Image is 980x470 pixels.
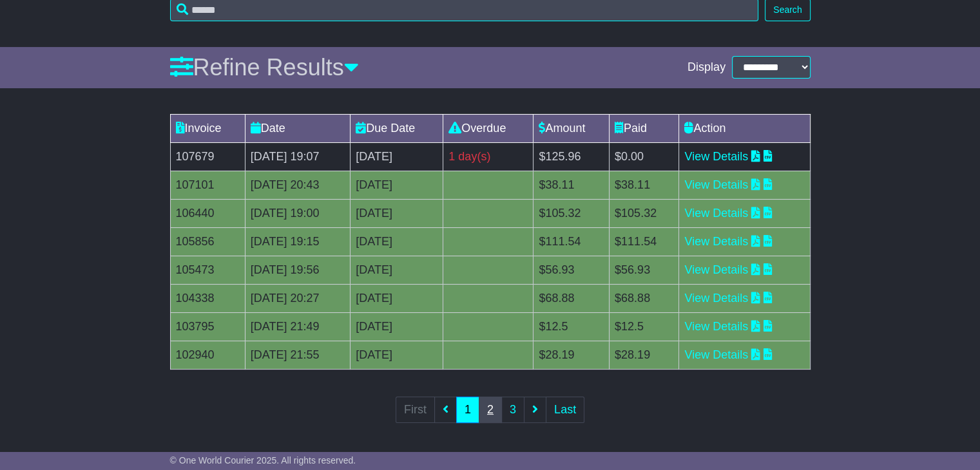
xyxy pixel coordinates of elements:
[687,61,725,75] span: Display
[533,114,610,142] td: Amount
[351,256,443,284] td: [DATE]
[684,235,748,248] a: View Details
[245,256,350,284] td: [DATE] 19:56
[533,142,610,171] td: $125.96
[245,171,350,199] td: [DATE] 20:43
[245,114,350,142] td: Date
[684,263,748,276] a: View Details
[170,142,245,171] td: 107679
[533,256,610,284] td: $56.93
[501,397,524,423] a: 3
[609,142,678,171] td: $0.00
[351,199,443,227] td: [DATE]
[245,341,350,369] td: [DATE] 21:55
[245,284,350,312] td: [DATE] 20:27
[609,341,678,369] td: $28.19
[684,150,748,163] a: View Details
[533,227,610,256] td: $111.54
[533,312,610,341] td: $12.5
[245,312,350,341] td: [DATE] 21:49
[170,312,245,341] td: 103795
[609,284,678,312] td: $68.88
[351,341,443,369] td: [DATE]
[351,227,443,256] td: [DATE]
[245,199,350,227] td: [DATE] 19:00
[170,227,245,256] td: 105856
[609,199,678,227] td: $105.32
[351,114,443,142] td: Due Date
[609,312,678,341] td: $12.5
[170,114,245,142] td: Invoice
[533,199,610,227] td: $105.32
[351,284,443,312] td: [DATE]
[546,397,584,423] a: Last
[170,341,245,369] td: 102940
[609,114,678,142] td: Paid
[609,171,678,199] td: $38.11
[679,114,810,142] td: Action
[684,348,748,361] a: View Details
[456,397,479,423] a: 1
[351,171,443,199] td: [DATE]
[443,114,533,142] td: Overdue
[170,455,356,465] span: © One World Courier 2025. All rights reserved.
[609,256,678,284] td: $56.93
[533,341,610,369] td: $28.19
[170,256,245,284] td: 105473
[245,142,350,171] td: [DATE] 19:07
[170,284,245,312] td: 104338
[351,312,443,341] td: [DATE]
[448,148,528,165] div: 1 day(s)
[684,207,748,220] a: View Details
[684,292,748,305] a: View Details
[245,227,350,256] td: [DATE] 19:15
[170,199,245,227] td: 106440
[533,284,610,312] td: $68.88
[170,171,245,199] td: 107101
[609,227,678,256] td: $111.54
[684,320,748,333] a: View Details
[479,397,502,423] a: 2
[170,54,359,80] a: Refine Results
[351,142,443,171] td: [DATE]
[684,178,748,191] a: View Details
[533,171,610,199] td: $38.11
